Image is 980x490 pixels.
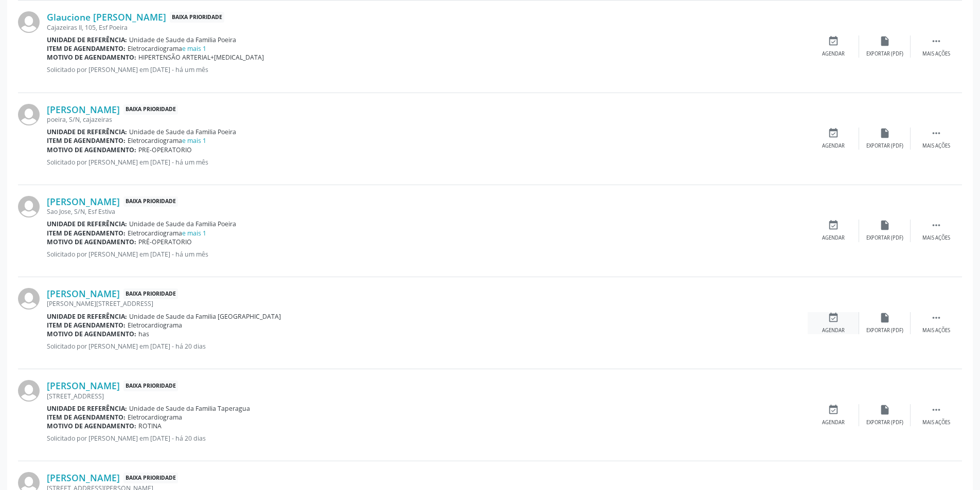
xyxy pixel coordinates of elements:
[922,419,950,426] div: Mais ações
[866,234,903,242] div: Exportar (PDF)
[47,229,126,238] b: Item de agendamento:
[828,312,839,323] i: event_available
[138,238,192,246] span: PRÉ-OPERATORIO
[18,196,40,217] img: img
[47,321,126,330] b: Item de agendamento:
[123,288,178,299] span: Baixa Prioridade
[922,50,950,58] div: Mais ações
[128,229,206,238] span: Eletrocardiograma
[879,404,890,415] i: insert_drive_file
[47,422,136,430] b: Motivo de agendamento:
[128,136,206,145] span: Eletrocardiograma
[828,128,839,139] i: event_available
[47,312,127,321] b: Unidade de referência:
[47,434,808,443] p: Solicitado por [PERSON_NAME] em [DATE] - há 20 dias
[129,404,250,413] span: Unidade de Saude da Familia Taperagua
[170,12,224,23] span: Baixa Prioridade
[182,136,206,145] a: e mais 1
[47,115,808,124] div: poeira, S/N, cajazeiras
[47,207,808,216] div: Sao Jose, S/N, Esf Estiva
[866,419,903,426] div: Exportar (PDF)
[47,342,808,351] p: Solicitado por [PERSON_NAME] em [DATE] - há 20 dias
[931,220,942,231] i: 
[922,142,950,150] div: Mais ações
[47,404,127,413] b: Unidade de referência:
[822,327,845,334] div: Agendar
[931,404,942,415] i: 
[47,238,136,246] b: Motivo de agendamento:
[128,413,182,422] span: Eletrocardiograma
[47,53,136,62] b: Motivo de agendamento:
[931,312,942,323] i: 
[47,288,120,299] a: [PERSON_NAME]
[47,104,120,115] a: [PERSON_NAME]
[931,128,942,139] i: 
[47,413,126,422] b: Item de agendamento:
[822,234,845,242] div: Agendar
[47,128,127,136] b: Unidade de referência:
[866,142,903,150] div: Exportar (PDF)
[47,44,126,53] b: Item de agendamento:
[129,220,236,228] span: Unidade de Saude da Familia Poeira
[18,288,40,310] img: img
[828,404,839,415] i: event_available
[879,128,890,139] i: insert_drive_file
[138,146,192,154] span: PRE-OPERATORIO
[47,65,808,74] p: Solicitado por [PERSON_NAME] em [DATE] - há um mês
[879,312,890,323] i: insert_drive_file
[47,299,808,308] div: [PERSON_NAME][STREET_ADDRESS]
[47,380,120,391] a: [PERSON_NAME]
[18,380,40,402] img: img
[129,128,236,136] span: Unidade de Saude da Familia Poeira
[866,50,903,58] div: Exportar (PDF)
[47,23,808,32] div: Cajazeiras II, 105, Esf Poeira
[129,35,236,44] span: Unidade de Saude da Familia Poeira
[47,330,136,338] b: Motivo de agendamento:
[47,472,120,483] a: [PERSON_NAME]
[47,196,120,207] a: [PERSON_NAME]
[18,11,40,33] img: img
[18,104,40,125] img: img
[822,50,845,58] div: Agendar
[47,158,808,167] p: Solicitado por [PERSON_NAME] em [DATE] - há um mês
[47,392,808,401] div: [STREET_ADDRESS]
[47,250,808,259] p: Solicitado por [PERSON_NAME] em [DATE] - há um mês
[138,330,149,338] span: has
[47,35,127,44] b: Unidade de referência:
[47,11,166,23] a: Glaucione [PERSON_NAME]
[123,104,178,115] span: Baixa Prioridade
[138,53,264,62] span: HIPERTENSÃO ARTERIAL+[MEDICAL_DATA]
[828,35,839,47] i: event_available
[123,380,178,391] span: Baixa Prioridade
[123,473,178,483] span: Baixa Prioridade
[47,146,136,154] b: Motivo de agendamento:
[128,44,206,53] span: Eletrocardiograma
[123,196,178,207] span: Baixa Prioridade
[129,312,281,321] span: Unidade de Saude da Familia [GEOGRAPHIC_DATA]
[879,220,890,231] i: insert_drive_file
[931,35,942,47] i: 
[879,35,890,47] i: insert_drive_file
[182,44,206,53] a: e mais 1
[47,220,127,228] b: Unidade de referência:
[866,327,903,334] div: Exportar (PDF)
[922,234,950,242] div: Mais ações
[128,321,182,330] span: Eletrocardiograma
[828,220,839,231] i: event_available
[822,419,845,426] div: Agendar
[138,422,162,430] span: ROTINA
[922,327,950,334] div: Mais ações
[182,229,206,238] a: e mais 1
[47,136,126,145] b: Item de agendamento:
[822,142,845,150] div: Agendar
